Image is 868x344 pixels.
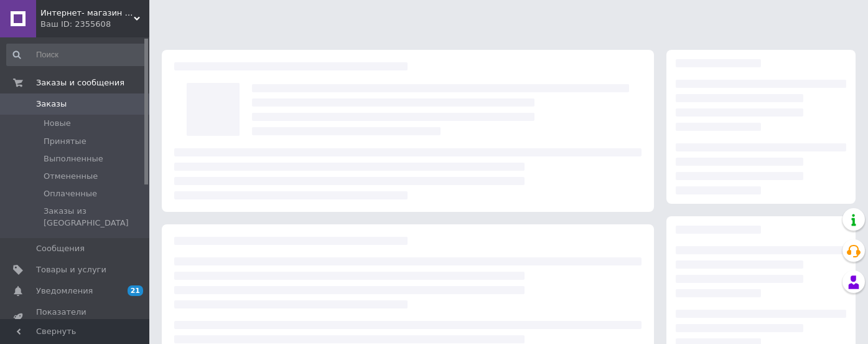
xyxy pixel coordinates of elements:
[44,188,97,199] span: Оплаченные
[36,77,124,88] span: Заказы и сообщения
[44,153,103,165] span: Выполненные
[6,44,147,66] input: Поиск
[36,243,85,254] span: Сообщения
[36,285,93,297] span: Уведомления
[36,307,115,329] span: Показатели работы компании
[128,285,143,296] span: 21
[36,264,106,275] span: Товары и услуги
[44,136,86,147] span: Принятые
[36,98,67,110] span: Заказы
[44,118,71,129] span: Новые
[44,171,98,182] span: Отмененные
[44,206,146,228] span: Заказы из [GEOGRAPHIC_DATA]
[40,7,134,19] span: Интернет- магазин "TopMir" качественная детская обувь для всех
[40,19,149,30] div: Ваш ID: 2355608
